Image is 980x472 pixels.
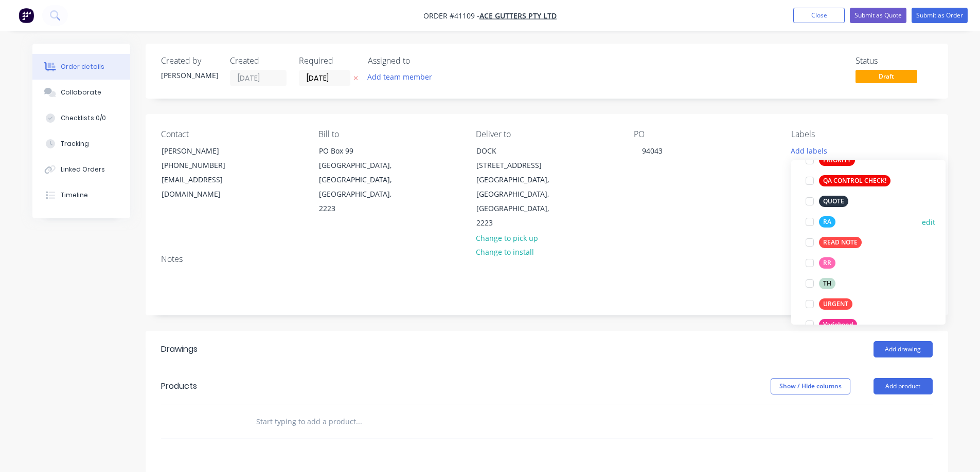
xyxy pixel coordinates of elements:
[423,11,479,21] span: Order #41109 -
[368,70,438,84] button: Add team member
[801,153,859,167] button: PRIORITY
[634,129,775,139] div: PO
[819,237,862,248] div: READ NOTE
[162,173,247,201] div: [EMAIL_ADDRESS][DOMAIN_NAME]
[310,143,413,216] div: PO Box 99[GEOGRAPHIC_DATA], [GEOGRAPHIC_DATA], [GEOGRAPHIC_DATA], 2223
[468,143,571,231] div: DOCK [STREET_ADDRESS][GEOGRAPHIC_DATA], [GEOGRAPHIC_DATA], [GEOGRAPHIC_DATA], 2223
[161,70,218,81] div: [PERSON_NAME]
[801,297,857,311] button: URGENT
[819,175,890,186] div: QA CONTROL CHECK!
[61,139,89,148] div: Tracking
[476,144,562,173] div: DOCK [STREET_ADDRESS]
[801,215,840,229] button: RA
[161,254,933,264] div: Notes
[61,191,88,200] div: Timeline
[786,143,833,157] button: Add labels
[850,8,906,23] button: Submit as Quote
[771,378,850,394] button: Show / Hide columns
[32,54,130,80] button: Order details
[874,378,933,394] button: Add product
[319,144,404,158] div: PO Box 99
[479,11,557,21] a: Ace Gutters Pty Ltd
[32,131,130,157] button: Tracking
[32,80,130,105] button: Collaborate
[801,276,840,291] button: TH
[153,143,256,202] div: [PERSON_NAME][PHONE_NUMBER][EMAIL_ADDRESS][DOMAIN_NAME]
[61,165,105,174] div: Linked Orders
[319,158,404,216] div: [GEOGRAPHIC_DATA], [GEOGRAPHIC_DATA], [GEOGRAPHIC_DATA], 2223
[819,216,835,228] div: RA
[476,173,562,230] div: [GEOGRAPHIC_DATA], [GEOGRAPHIC_DATA], [GEOGRAPHIC_DATA], 2223
[32,105,130,131] button: Checklists 0/0
[362,70,437,84] button: Add team member
[819,278,835,289] div: TH
[634,143,671,158] div: 94043
[819,319,857,330] div: Variobend
[856,70,917,83] span: Draft
[801,256,840,270] button: RR
[874,341,933,357] button: Add drawing
[61,114,106,123] div: Checklists 0/0
[230,56,287,66] div: Created
[19,8,34,23] img: Factory
[161,56,218,66] div: Created by
[161,380,197,392] div: Products
[801,174,895,188] button: QA CONTROL CHECK!
[161,129,302,139] div: Contact
[791,129,932,139] div: Labels
[256,411,461,432] input: Start typing to add a product...
[793,8,845,23] button: Close
[32,182,130,208] button: Timeline
[856,56,933,66] div: Status
[801,194,852,209] button: QUOTE
[162,144,247,158] div: [PERSON_NAME]
[470,231,543,244] button: Change to pick up
[32,157,130,182] button: Linked Orders
[368,56,471,66] div: Assigned to
[162,158,247,173] div: [PHONE_NUMBER]
[61,88,101,97] div: Collaborate
[318,129,459,139] div: Bill to
[476,129,617,139] div: Deliver to
[161,343,198,355] div: Drawings
[912,8,968,23] button: Submit as Order
[819,196,848,207] div: QUOTE
[801,317,861,332] button: Variobend
[819,298,852,310] div: URGENT
[61,62,104,71] div: Order details
[922,217,935,228] button: edit
[819,257,835,269] div: RR
[801,235,866,250] button: READ NOTE
[299,56,355,66] div: Required
[470,245,539,259] button: Change to install
[819,155,855,166] div: PRIORITY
